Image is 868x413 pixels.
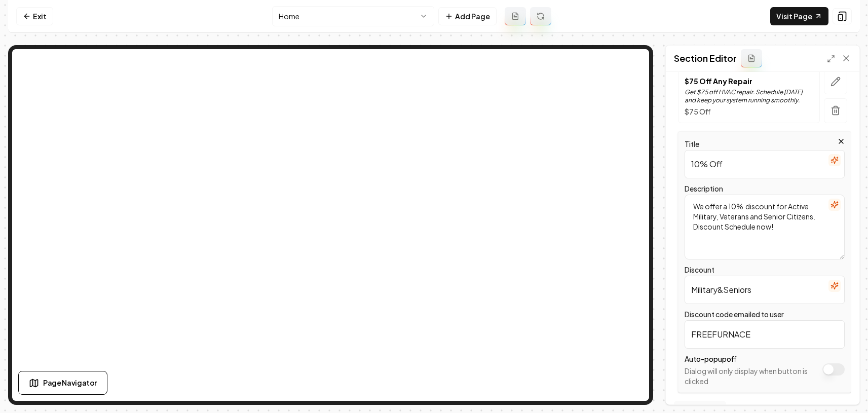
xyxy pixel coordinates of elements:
label: Title [685,139,699,148]
p: Get $75 off HVAC repair. Schedule [DATE] and keep your system running smoothly. [685,88,813,104]
h2: Section Editor [674,51,737,65]
p: $75 Off [685,106,813,117]
label: Auto-popup off [685,354,737,363]
input: VIP25 [685,320,845,349]
p: Dialog will only display when button is clicked [685,366,817,386]
button: Page Navigator [18,371,107,395]
button: Add Page [438,7,497,25]
button: Regenerate page [530,7,551,25]
a: Exit [16,7,53,25]
label: Discount [685,265,714,274]
button: Add admin page prompt [505,7,526,25]
p: $75 Off Any Repair [685,76,813,86]
input: Discount [685,276,845,304]
input: Title [685,150,845,178]
button: Add admin section prompt [741,49,762,67]
span: Page Navigator [43,378,97,388]
label: Description [685,184,723,193]
label: Discount code emailed to user [685,310,784,319]
a: Visit Page [770,7,828,25]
